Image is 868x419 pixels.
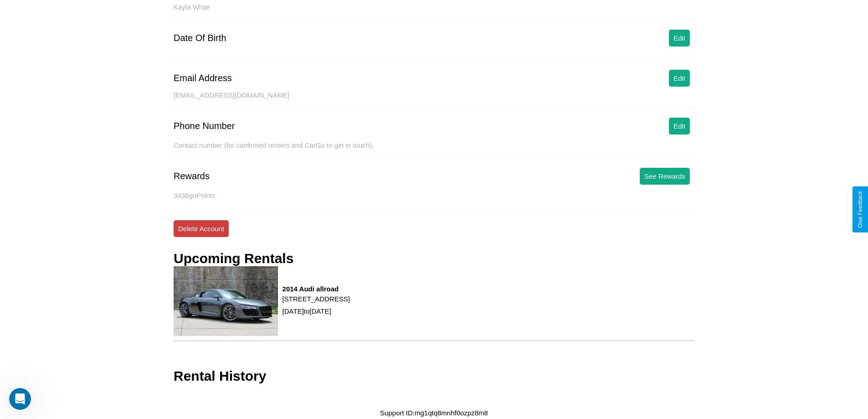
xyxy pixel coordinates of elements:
[174,141,694,159] div: Contact number (for confirmed renters and CarGo to get in touch).
[669,70,690,87] button: Edit
[174,3,694,21] div: Kayla White
[174,33,226,43] div: Date Of Birth
[640,168,690,185] button: See Rewards
[669,118,690,134] button: Edit
[174,220,229,237] button: Delete Account
[669,30,690,47] button: Edit
[174,121,235,131] div: Phone Number
[174,91,694,109] div: [EMAIL_ADDRESS][DOMAIN_NAME]
[282,293,350,305] p: [STREET_ADDRESS]
[174,189,694,202] p: 3436 goPoints
[174,251,293,266] h3: Upcoming Rentals
[380,407,488,419] p: Support ID: mg1qtq8mnhf0ozpz8m8
[174,266,278,336] img: rental
[282,285,350,293] h3: 2014 Audi allroad
[857,191,863,228] div: Give Feedback
[174,368,266,384] h3: Rental History
[9,388,31,410] iframe: Intercom live chat
[174,171,210,181] div: Rewards
[282,305,350,317] p: [DATE] to [DATE]
[174,73,232,83] div: Email Address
